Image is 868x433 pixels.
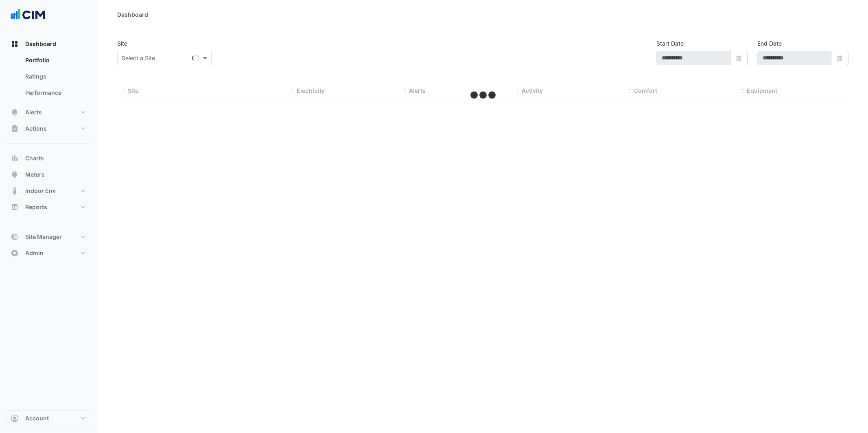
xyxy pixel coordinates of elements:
button: Indoor Env [7,183,91,199]
span: Electricity [297,87,325,94]
span: Account [25,414,49,422]
button: Meters [7,166,91,183]
button: Admin [7,245,91,261]
label: Site [117,39,127,48]
span: Charts [25,154,44,162]
button: Site Manager [7,229,91,245]
span: Equipment [747,87,777,94]
a: Ratings [19,68,91,85]
app-icon: Dashboard [11,40,19,48]
app-icon: Meters [11,171,19,179]
span: Activity [522,87,543,94]
button: Charts [7,150,91,166]
app-icon: Alerts [11,108,19,116]
button: Account [7,410,91,426]
span: Reports [25,203,47,211]
button: Alerts [7,104,91,120]
app-icon: Charts [11,154,19,162]
a: Portfolio [19,52,91,68]
label: End Date [757,39,782,48]
button: Dashboard [7,36,91,52]
a: Performance [19,85,91,101]
app-icon: Site Manager [11,233,19,241]
img: Company Logo [10,7,46,23]
button: Reports [7,199,91,215]
span: Actions [25,125,47,133]
span: Site [128,87,138,94]
span: Meters [25,171,45,179]
span: Indoor Env [25,187,56,195]
span: Alerts [409,87,426,94]
app-icon: Indoor Env [11,187,19,195]
label: Start Date [656,39,684,48]
app-icon: Admin [11,249,19,257]
span: Site Manager [25,233,62,241]
app-icon: Reports [11,203,19,211]
app-icon: Actions [11,125,19,133]
span: Comfort [634,87,657,94]
button: Actions [7,120,91,137]
span: Dashboard [25,40,56,48]
span: Alerts [25,108,42,116]
div: Dashboard [7,52,91,104]
span: Admin [25,249,44,257]
div: Dashboard [117,10,148,19]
